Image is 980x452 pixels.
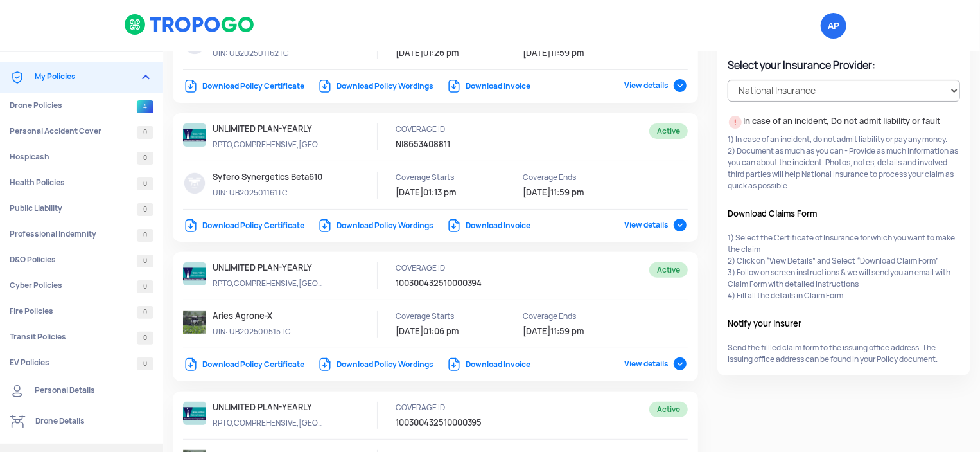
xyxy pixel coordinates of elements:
[10,383,25,399] img: ic_Personal%20details.svg
[728,317,924,331] span: Notify your insurer
[396,187,511,199] p: 26/9/2025 01:13 pm
[137,100,153,113] span: 4
[423,48,459,59] span: 01:26 pm
[523,311,638,322] p: Coverage Ends
[396,326,511,338] p: 25/9/2025 01:06 pm
[213,417,328,429] p: RPTO,COMPREHENSIVE,TP
[396,187,423,198] span: [DATE]
[446,81,530,91] a: Download Invoice
[446,221,530,231] a: Download Invoice
[728,232,960,302] p: 1) Select the Certificate of Insurance for which you want to make the claim 2) Click on “View Det...
[396,172,511,183] p: Coverage Starts
[728,114,743,130] img: ic_alert.svg
[137,177,153,190] span: 0
[396,48,511,59] p: 26/9/2025 01:26 pm
[728,58,960,73] h4: Select your Insurance Provider:
[124,14,256,35] img: logoHeader.svg
[728,207,924,221] span: Download Claims Form
[137,229,153,242] span: 0
[550,187,584,198] span: 11:59 pm
[728,114,960,130] p: In case of an incident, Do not admit liability or fault
[183,402,206,425] img: ic_nationallogo.png
[137,332,153,345] span: 0
[213,326,328,338] p: UB202500515TC
[821,13,846,39] span: AKULA PAVAN KUMAR
[213,311,328,322] p: Aries Agrone-X
[649,262,688,278] span: Active
[550,326,584,337] span: 11:59 pm
[183,123,206,147] img: ic_nationallogo.png
[523,326,550,337] span: [DATE]
[396,262,511,274] p: COVERAGE ID
[213,48,328,59] p: UB202501162TC
[137,152,153,165] span: 0
[396,139,530,150] p: NI8653408811
[137,306,153,319] span: 0
[317,359,433,370] a: Download Policy Wordings
[550,48,584,59] span: 11:59 pm
[10,414,26,429] img: ic_Drone%20details.svg
[396,402,511,413] p: COVERAGE ID
[317,81,433,91] a: Download Policy Wordings
[446,359,530,370] a: Download Invoice
[396,48,423,59] span: [DATE]
[213,262,328,274] p: UNLIMITED PLAN-YEARLY
[10,69,25,85] img: ic_Coverages.svg
[137,255,153,267] span: 0
[183,81,304,91] a: Download Policy Certificate
[213,187,328,199] p: UB202501161TC
[213,172,328,183] p: Syfero Synergetics Beta610
[396,417,530,429] p: 100300432510000395
[523,48,638,59] p: 25/9/2026 11:59 pm
[137,126,153,139] span: 0
[213,123,328,135] p: UNLIMITED PLAN-YEARLY
[624,359,688,369] span: View details
[624,220,688,230] span: View details
[213,402,328,413] p: UNLIMITED PLAN-YEARLY
[396,123,511,135] p: COVERAGE ID
[137,357,153,370] span: 0
[396,311,511,322] p: Coverage Starts
[649,123,688,139] span: Active
[523,187,638,199] p: 25/9/2026 11:59 pm
[728,342,960,365] p: Send the fillled claim form to the issuing office address. The issuing office address can be foun...
[624,80,688,91] span: View details
[183,359,304,370] a: Download Policy Certificate
[523,48,550,59] span: [DATE]
[523,172,638,183] p: Coverage Ends
[523,187,550,198] span: [DATE]
[423,187,456,198] span: 01:13 pm
[396,278,530,289] p: 100300432510000394
[137,203,153,216] span: 0
[213,278,328,289] p: RPTO,COMPREHENSIVE,TP
[317,221,433,231] a: Download Policy Wordings
[728,134,960,192] p: 1) In case of an incident, do not admit liability or pay any money. 2) Document as much as you ca...
[183,262,206,285] img: ic_nationallogo.png
[183,221,304,231] a: Download Policy Certificate
[423,326,459,337] span: 01:06 pm
[649,402,688,417] span: Active
[138,69,153,85] img: expand_more.png
[183,172,206,195] img: placeholder_drone.jpg
[183,311,206,334] img: agronex.png
[137,280,153,293] span: 0
[396,326,423,337] span: [DATE]
[523,326,638,338] p: 24/9/2026 11:59 pm
[213,139,328,150] p: RPTO,COMPREHENSIVE,TP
